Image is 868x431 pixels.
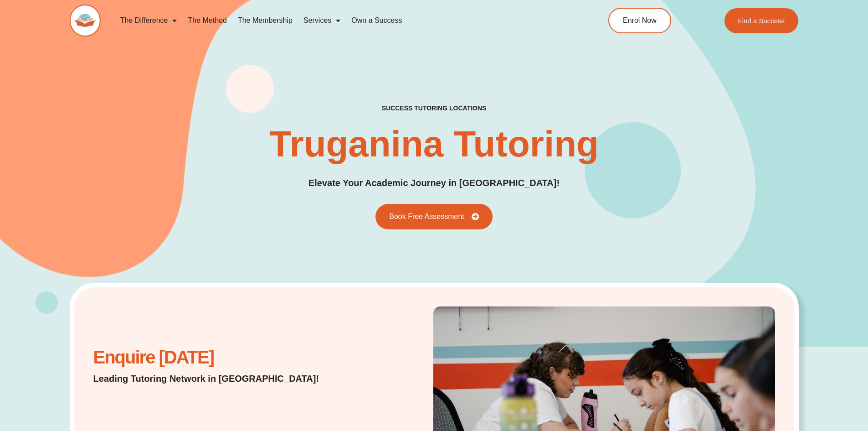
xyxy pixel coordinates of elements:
[269,126,599,162] h1: Truganina Tutoring
[738,17,785,24] span: Find a Success
[115,10,183,31] a: The Difference
[93,372,343,385] p: Leading Tutoring Network in [GEOGRAPHIC_DATA]!
[346,10,407,31] a: Own a Success
[298,10,346,31] a: Services
[375,204,493,229] a: Book Free Assessment
[382,104,487,112] h2: success tutoring locations
[232,10,298,31] a: The Membership
[389,213,464,220] span: Book Free Assessment
[608,8,671,33] a: Enrol Now
[623,17,657,24] span: Enrol Now
[724,8,799,33] a: Find a Success
[115,10,567,31] nav: Menu
[308,176,560,190] p: Elevate Your Academic Journey in [GEOGRAPHIC_DATA]!
[93,352,343,363] h2: Enquire [DATE]
[182,10,232,31] a: The Method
